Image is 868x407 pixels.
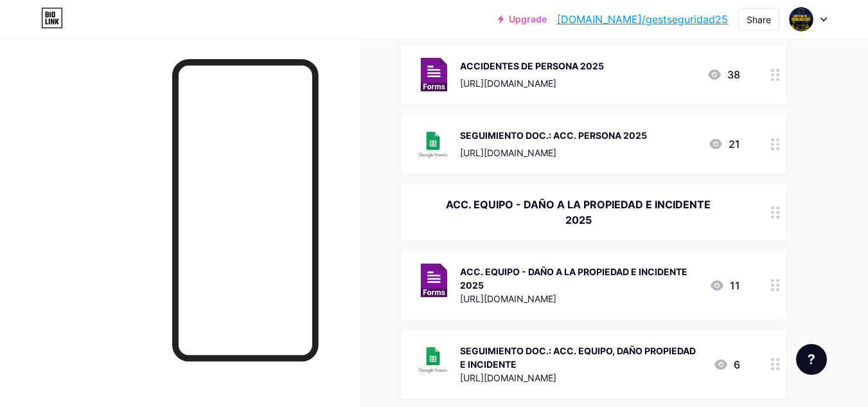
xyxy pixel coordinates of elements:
[789,7,813,32] img: Jennifer Ramirez
[416,127,450,161] img: SEGUIMIENTO DOC.: ACC. PERSONA 2025
[460,59,604,73] div: ACCIDENTES DE PERSONA 2025
[460,292,699,305] div: [URL][DOMAIN_NAME]
[460,265,699,292] div: ACC. EQUIPO - DAÑO A LA PROPIEDAD E INCIDENTE 2025
[708,136,740,152] div: 21
[416,343,450,376] img: SEGUIMIENTO DOC.: ACC. EQUIPO, DAÑO PROPIEDAD E INCIDENTE
[557,12,728,27] a: [DOMAIN_NAME]/gestseguridad25
[460,146,647,159] div: [URL][DOMAIN_NAME]
[416,58,450,91] img: ACCIDENTES DE PERSONA 2025
[416,197,740,228] div: ACC. EQUIPO - DAÑO A LA PROPIEDAD E INCIDENTE 2025
[460,77,604,90] div: [URL][DOMAIN_NAME]
[747,13,771,26] div: Share
[498,14,547,24] a: Upgrade
[460,371,703,384] div: [URL][DOMAIN_NAME]
[460,344,703,371] div: SEGUIMIENTO DOC.: ACC. EQUIPO, DAÑO PROPIEDAD E INCIDENTE
[416,264,450,297] img: ACC. EQUIPO - DAÑO A LA PROPIEDAD E INCIDENTE 2025
[460,129,647,142] div: SEGUIMIENTO DOC.: ACC. PERSONA 2025
[709,278,740,293] div: 11
[713,357,740,372] div: 6
[707,67,740,82] div: 38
